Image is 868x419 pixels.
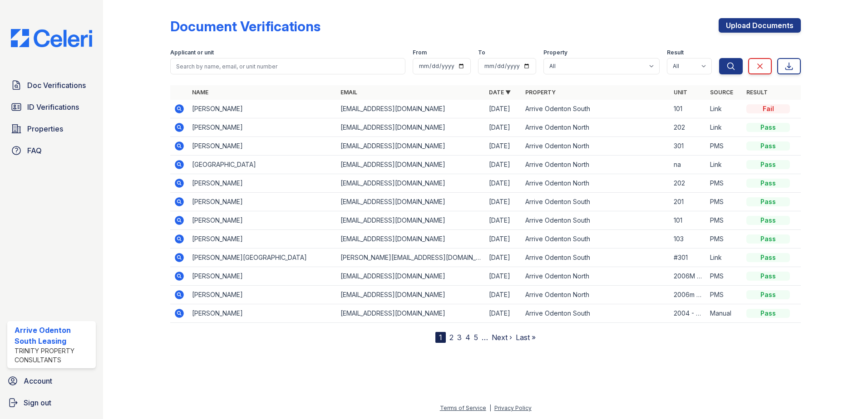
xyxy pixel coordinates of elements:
[457,333,462,342] a: 3
[674,89,687,96] a: Unit
[413,49,427,56] label: From
[522,174,670,193] td: Arrive Odenton North
[706,137,743,156] td: PMS
[7,141,96,160] a: FAQ
[485,118,522,137] td: [DATE]
[337,174,485,193] td: [EMAIL_ADDRESS][DOMAIN_NAME]
[485,248,522,267] td: [DATE]
[337,100,485,118] td: [EMAIL_ADDRESS][DOMAIN_NAME]
[485,267,522,286] td: [DATE]
[188,248,337,267] td: [PERSON_NAME][GEOGRAPHIC_DATA]
[670,156,706,174] td: na
[485,211,522,230] td: [DATE]
[522,156,670,174] td: Arrive Odenton North
[670,193,706,211] td: 201
[4,394,99,412] a: Sign out
[489,89,511,96] a: Date ▼
[188,174,337,193] td: [PERSON_NAME]
[24,375,52,386] span: Account
[522,100,670,118] td: Arrive Odenton South
[706,193,743,211] td: PMS
[485,304,522,323] td: [DATE]
[706,211,743,230] td: PMS
[337,230,485,248] td: [EMAIL_ADDRESS][DOMAIN_NAME]
[449,333,454,342] a: 2
[337,211,485,230] td: [EMAIL_ADDRESS][DOMAIN_NAME]
[494,404,532,411] a: Privacy Policy
[15,346,92,365] div: Trinity Property Consultants
[4,29,99,47] img: CE_Logo_Blue-a8612792a0a2168367f1c8372b55b34899dd931a85d93a1a3d3e32e68fde9ad4.png
[746,272,790,281] div: Pass
[710,89,733,96] a: Source
[706,304,743,323] td: Manual
[485,100,522,118] td: [DATE]
[670,137,706,156] td: 301
[746,89,768,96] a: Result
[7,120,96,138] a: Properties
[188,156,337,174] td: [GEOGRAPHIC_DATA]
[719,18,801,33] a: Upload Documents
[706,174,743,193] td: PMS
[27,123,63,134] span: Properties
[522,304,670,323] td: Arrive Odenton South
[670,267,706,286] td: 2006M #304
[670,118,706,137] td: 202
[478,49,485,56] label: To
[485,193,522,211] td: [DATE]
[188,267,337,286] td: [PERSON_NAME]
[746,253,790,262] div: Pass
[15,325,92,346] div: Arrive Odenton South Leasing
[522,267,670,286] td: Arrive Odenton North
[482,332,488,343] span: …
[522,118,670,137] td: Arrive Odenton North
[525,89,556,96] a: Property
[440,404,486,411] a: Terms of Service
[670,174,706,193] td: 202
[746,179,790,188] div: Pass
[706,248,743,267] td: Link
[27,145,42,156] span: FAQ
[522,286,670,304] td: Arrive Odenton North
[522,193,670,211] td: Arrive Odenton South
[746,290,790,299] div: Pass
[188,230,337,248] td: [PERSON_NAME]
[706,100,743,118] td: Link
[746,104,790,113] div: Fail
[170,49,214,56] label: Applicant or unit
[465,333,470,342] a: 4
[706,286,743,304] td: PMS
[746,123,790,132] div: Pass
[670,211,706,230] td: 101
[24,397,51,408] span: Sign out
[170,18,321,34] div: Document Verifications
[522,248,670,267] td: Arrive Odenton South
[192,89,208,96] a: Name
[340,89,357,96] a: Email
[188,118,337,137] td: [PERSON_NAME]
[485,230,522,248] td: [DATE]
[522,137,670,156] td: Arrive Odenton North
[435,332,446,343] div: 1
[706,156,743,174] td: Link
[485,174,522,193] td: [DATE]
[170,58,405,74] input: Search by name, email, or unit number
[485,286,522,304] td: [DATE]
[670,286,706,304] td: 2006m 304
[7,98,96,116] a: ID Verifications
[4,372,99,390] a: Account
[516,333,536,342] a: Last »
[746,197,790,206] div: Pass
[746,141,790,151] div: Pass
[543,49,567,56] label: Property
[522,211,670,230] td: Arrive Odenton South
[337,267,485,286] td: [EMAIL_ADDRESS][DOMAIN_NAME]
[337,137,485,156] td: [EMAIL_ADDRESS][DOMAIN_NAME]
[670,304,706,323] td: 2004 - P-1
[337,156,485,174] td: [EMAIL_ADDRESS][DOMAIN_NAME]
[485,137,522,156] td: [DATE]
[188,286,337,304] td: [PERSON_NAME]
[706,118,743,137] td: Link
[746,216,790,225] div: Pass
[337,193,485,211] td: [EMAIL_ADDRESS][DOMAIN_NAME]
